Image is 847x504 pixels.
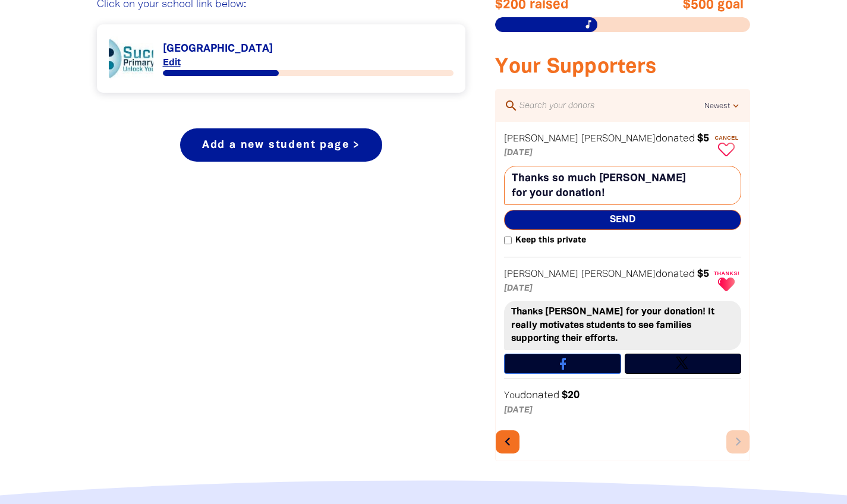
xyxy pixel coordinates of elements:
button: Previous page [496,430,519,454]
a: Add a new student page > [180,128,382,162]
em: $20 [562,390,580,400]
em: [PERSON_NAME] [581,135,656,143]
em: [PERSON_NAME] [581,270,656,279]
span: donated [656,134,695,143]
div: Paginated content [496,122,750,461]
div: Thanks [PERSON_NAME] for your donation! It really motivates students to see families supporting t... [504,301,741,350]
em: $5 [697,134,709,143]
em: $5 [697,269,709,279]
div: Paginated content [109,36,454,81]
em: [PERSON_NAME] [504,270,578,279]
span: Your Supporters [495,58,656,77]
span: donated [656,269,695,279]
i: chevron_left [499,433,516,450]
i: music_note [583,19,594,30]
span: donated [520,390,559,400]
button: Send [504,210,741,230]
button: Cancel [711,130,741,160]
i: search [504,99,518,113]
em: You [504,392,520,400]
span: Cancel [711,135,741,141]
em: [PERSON_NAME] [504,135,578,143]
p: [DATE] [504,282,709,296]
p: [DATE] [504,146,709,160]
input: Search your donors [518,98,704,114]
input: Keep this private [504,237,512,244]
label: Keep this private [504,234,586,248]
span: Keep this private [512,234,586,248]
p: [DATE] [504,404,709,418]
textarea: Thanks so much [PERSON_NAME] for your donation! [504,166,741,205]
